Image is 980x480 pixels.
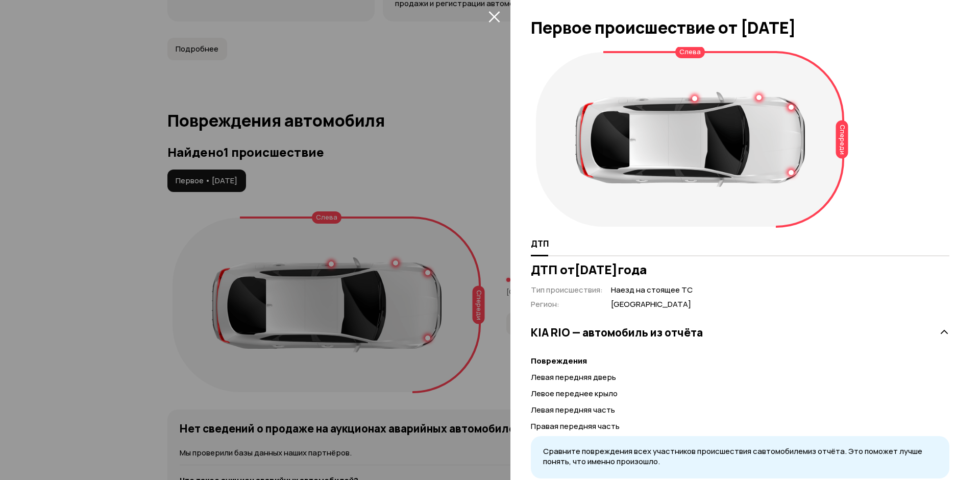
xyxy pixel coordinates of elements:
[543,446,922,467] span: Сравните повреждения всех участников происшествия с автомобилем из отчёта. Это поможет лучше поня...
[531,404,949,416] p: Левая передняя часть
[531,421,949,432] p: Правая передняя часть
[531,284,603,295] span: Тип происшествия :
[531,372,949,383] p: Левая передняя дверь
[531,262,949,277] h3: ДТП от [DATE] года
[836,121,848,159] div: Спереди
[531,238,549,249] span: ДТП
[611,299,693,310] span: [GEOGRAPHIC_DATA]
[531,388,949,399] p: Левое переднее крыло
[531,326,703,339] h3: KIA RIO — автомобиль из отчёта
[675,46,705,58] div: Слева
[531,299,559,309] span: Регион :
[611,285,693,296] span: Наезд на стоящее ТС
[486,8,502,25] button: закрыть
[531,355,587,366] strong: Повреждения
